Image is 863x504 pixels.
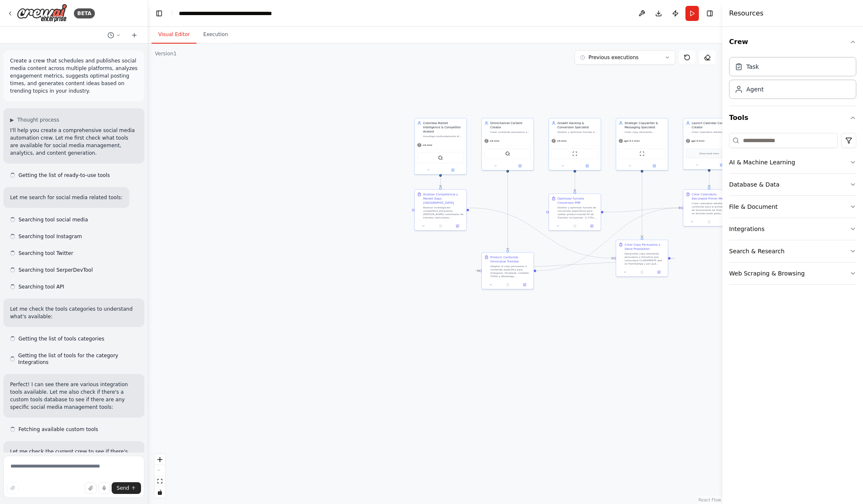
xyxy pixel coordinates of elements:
[18,233,82,240] span: Searching tool Instagram
[625,252,665,265] div: Desarrollar copy altamente persuasivo y llamativo que comunique CLARAMENTE qué es TramitalApp y p...
[10,57,138,95] p: Create a crew that schedules and publishes social media content across multiple platforms, analyz...
[490,265,531,278] div: Adaptar el copy persuasivo a contenido específico para Instagram, Facebook, LinkedIn, TikTok y Wh...
[18,172,110,179] span: Getting the list of ready-to-use tools
[729,151,856,173] button: AI & Machine Learning
[18,250,73,257] span: Searching tool Twitter
[128,30,141,40] button: Start a new chat
[10,305,138,320] p: Let me check the tools categories to understand what's available:
[729,247,785,255] div: Search & Research
[536,206,681,273] g: Edge from e8d35bfb-d603-4bb0-9af9-e8968a7ec20f to 1602c634-bcfc-48c1-bd24-6b5fb7b81697
[557,139,567,143] span: o4-mini
[10,448,138,463] p: Let me check the current crew to see if there's already an existing automation:
[573,151,578,156] img: ScrapeWebsiteTool
[746,85,764,94] div: Agent
[414,190,467,231] div: Analizar Competencia y Market Gaps [GEOGRAPHIC_DATA]Realizar investigación competitiva exhaustiva...
[85,482,97,494] button: Upload files
[616,240,668,277] div: Crear Copy Persuasivo y Value PropositionDesarrollar copy altamente persuasivo y llamativo que co...
[7,482,18,494] button: Improve this prompt
[729,262,856,284] button: Web Scraping & Browsing
[575,164,599,169] button: Open in side panel
[729,54,856,106] div: Crew
[549,118,601,171] div: Growth Hacking & Conversion SpecialistDiseñar y optimizar funnels de conversión específicos para ...
[506,173,510,250] g: Edge from 8d40ad02-d8e1-4fee-a0ff-e8f1b3e98c70 to e8d35bfb-d603-4bb0-9af9-e8968a7ec20f
[490,139,499,143] span: o4-mini
[423,206,464,219] div: Realizar investigación competitiva exhaustiva [PERSON_NAME] colombiano de trámites vehiculares, i...
[450,223,465,229] button: Open in side panel
[729,240,856,262] button: Search & Research
[729,269,805,278] div: Web Scraping & Browsing
[10,117,59,123] button: ▶Thought process
[588,54,638,61] span: Previous executions
[196,26,235,44] button: Execution
[18,283,64,290] span: Searching tool API
[414,118,467,175] div: Colombia Market Intelligence & Competitor AnalystInvestigar profundamente el mercado colombiano d...
[431,223,449,229] button: No output available
[438,156,443,161] img: SerperDevTool
[704,8,716,19] button: Hide right sidebar
[18,352,138,366] span: Getting the list of tools for the category Integrations
[423,121,464,134] div: Colombia Market Intelligence & Competitor Analyst
[557,206,598,219] div: Diseñar y optimizar funnels de conversión específicos para validar product-market fit de Tramital...
[98,482,110,494] button: Click to speak your automation idea
[481,252,534,290] div: Producir Contenido Omnicanal TramitalAdaptar el copy persuasivo a contenido específico para Insta...
[692,202,732,215] div: Crear calendario detallado de contenido para el primer mes de lanzamiento de TramitalApp en forma...
[518,282,532,287] button: Open in side panel
[692,192,732,201] div: Crear Calendario Ejecutable Primer Mes
[566,223,583,229] button: No output available
[104,30,124,40] button: Switch to previous chat
[154,454,165,465] button: zoom in
[18,335,104,342] span: Getting the list of tools categories
[729,203,778,211] div: File & Document
[549,194,601,231] div: Optimizar Funnels Conversion PMFDiseñar y optimizar funnels de conversión específicos para valida...
[573,173,577,192] g: Edge from e0878c04-2bba-4ff2-9b2a-af3b921e3a01 to 913d1312-731f-46df-8065-129a64cddf9b
[153,8,165,19] button: Hide left sidebar
[585,223,599,229] button: Open in side panel
[441,168,465,173] button: Open in side panel
[154,487,165,498] button: toggle interactivity
[10,381,138,411] p: Perfect! I can see there are various integration tools available. Let me also check if there's a ...
[643,164,667,169] button: Open in side panel
[17,117,59,123] span: Thought process
[10,127,138,157] p: I'll help you create a comprehensive social media automation crew. Let me first check what tools ...
[575,50,675,65] button: Previous executions
[625,130,665,134] div: Crear copy altamente persuasivo y llamativo que comunique CLARAMENTE qué es TramitalApp, cómo fun...
[616,118,668,171] div: Strategic Copywriter & Messaging SpecialistCrear copy altamente persuasivo y llamativo que comuni...
[18,426,98,433] span: Fetching available custom tools
[18,267,93,273] span: Searching tool SerperDevTool
[729,218,856,240] button: Integrations
[707,172,711,187] g: Edge from 1ba5f3de-8b78-4648-9d2f-5f0e1d3c6490 to 1602c634-bcfc-48c1-bd24-6b5fb7b81697
[640,151,645,156] img: ScrapeWebsiteTool
[74,8,95,18] div: BETA
[423,135,464,138] div: Investigar profundamente el mercado colombiano de trámites de tránsito, identificando competidore...
[729,196,856,218] button: File & Document
[625,243,665,251] div: Crear Copy Persuasivo y Value Proposition
[633,270,651,275] button: No output available
[423,192,464,205] div: Analizar Competencia y Market Gaps [GEOGRAPHIC_DATA]
[112,482,141,494] button: Send
[683,190,735,227] div: Crear Calendario Ejecutable Primer MesCrear calendario detallado de contenido para el primer mes ...
[117,485,129,491] span: Send
[508,164,532,169] button: Open in side panel
[490,121,531,130] div: Omnichannel Content Creator
[557,121,598,130] div: Growth Hacking & Conversion Specialist
[154,476,165,487] button: fit view
[490,255,531,264] div: Producir Contenido Omnicanal Tramital
[729,106,856,130] button: Tools
[691,139,704,143] span: gpt-5-mini
[557,130,598,134] div: Diseñar y optimizar funnels de conversión específicos para startups, creando CTAs de alto rendimi...
[692,130,732,134] div: Crear calendario detallado de contenido para el primer mes de lanzamiento de TramitalApp, con for...
[729,30,856,54] button: Crew
[729,174,856,195] button: Database & Data
[179,9,273,18] nav: breadcrumb
[729,130,856,291] div: Tools
[729,8,764,18] h4: Resources
[499,282,516,287] button: No output available
[729,158,795,166] div: AI & Machine Learning
[557,197,598,205] div: Optimizar Funnels Conversion PMF
[683,118,735,170] div: Launch Calendar Content CreatorCrear calendario detallado de contenido para el primer mes de lanz...
[624,139,640,143] span: gpt-4.1-mini
[10,117,14,123] span: ▶
[469,206,614,260] g: Edge from bc780155-2519-4d54-8b2d-dc2fe25bd476 to b64c9731-282a-4d16-bb64-c723df9cf9b4
[154,454,165,498] div: React Flow controls
[423,143,432,147] span: o4-mini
